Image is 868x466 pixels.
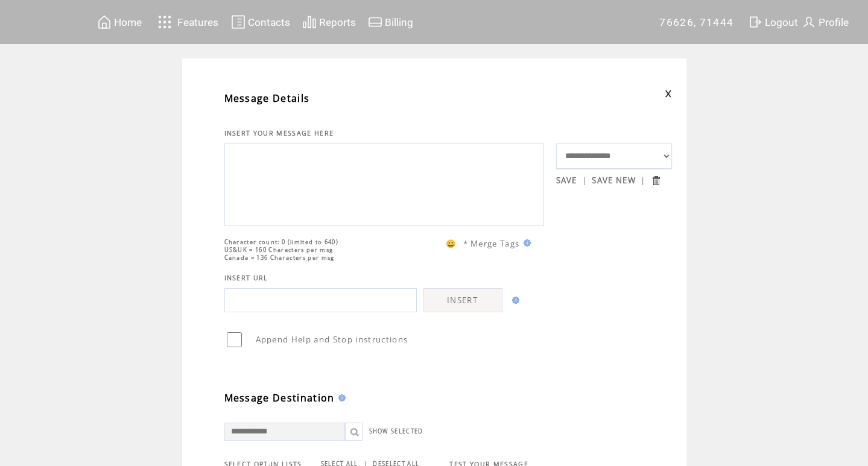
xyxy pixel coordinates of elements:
[520,239,531,247] img: help.gif
[641,175,645,186] span: |
[300,13,358,31] a: Reports
[368,14,382,30] img: creidtcard.svg
[508,297,519,304] img: help.gif
[319,16,356,28] span: Reports
[224,254,335,262] span: Canada = 136 Characters per msg
[582,175,587,186] span: |
[659,16,733,28] span: 76626, 71444
[224,391,335,405] span: Message Destination
[224,92,310,105] span: Message Details
[224,246,334,254] span: US&UK = 160 Characters per msg
[97,14,112,30] img: home.svg
[302,14,317,30] img: chart.svg
[177,16,218,28] span: Features
[224,129,334,137] span: INSERT YOUR MESSAGE HERE
[765,16,798,28] span: Logout
[748,14,762,30] img: exit.svg
[369,427,423,435] a: SHOW SELECTED
[650,175,662,186] input: Submit
[114,16,142,28] span: Home
[95,13,144,31] a: Home
[423,288,502,312] a: INSERT
[231,14,246,30] img: contacts.svg
[335,394,346,401] img: help.gif
[385,16,413,28] span: Billing
[229,13,292,31] a: Contacts
[800,13,851,31] a: Profile
[746,13,800,31] a: Logout
[154,12,176,32] img: features.svg
[224,238,339,246] span: Character count: 0 (limited to 640)
[248,16,290,28] span: Contacts
[224,274,268,282] span: INSERT URL
[366,13,415,31] a: Billing
[446,238,457,249] span: 😀
[802,14,816,30] img: profile.svg
[256,334,408,345] span: Append Help and Stop instructions
[153,10,221,34] a: Features
[819,16,849,28] span: Profile
[556,175,577,186] a: SAVE
[463,238,520,249] span: * Merge Tags
[592,175,636,186] a: SAVE NEW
